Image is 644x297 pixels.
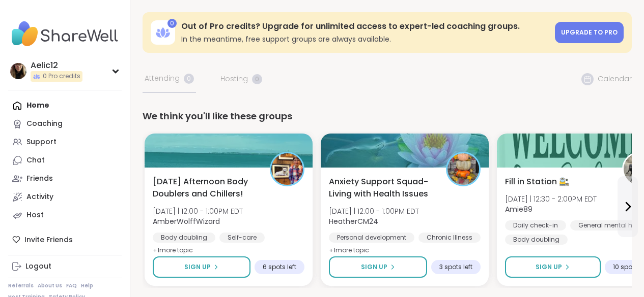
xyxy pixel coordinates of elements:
[153,206,243,216] span: [DATE] | 12:00 - 1:00PM EDT
[505,194,597,204] span: [DATE] | 12:30 - 2:00PM EDT
[153,176,259,200] span: [DATE] Afternoon Body Doublers and Chillers!
[329,216,378,226] b: HeatherCM24
[439,263,472,271] span: 3 spots left
[43,72,80,81] span: 0 Pro credits
[536,262,562,272] span: Sign Up
[26,155,45,166] div: Chat
[505,256,601,278] button: Sign Up
[184,262,211,272] span: Sign Up
[8,115,122,133] a: Coaching
[505,220,566,230] div: Daily check-in
[8,230,122,249] div: Invite Friends
[8,257,122,276] a: Logout
[8,151,122,170] a: Chat
[8,188,122,206] a: Activity
[8,16,122,52] img: ShareWell Nav Logo
[505,235,568,245] div: Body doubling
[505,204,533,214] b: Amie89
[361,262,387,272] span: Sign Up
[153,256,250,278] button: Sign Up
[329,176,435,200] span: Anxiety Support Squad- Living with Health Issues
[10,63,26,79] img: Aelic12
[143,109,632,123] div: We think you'll like these groups
[505,176,569,188] span: Fill in Station 🚉
[8,170,122,188] a: Friends
[8,282,34,289] a: Referrals
[8,133,122,151] a: Support
[153,233,215,243] div: Body doubling
[219,233,265,243] div: Self-care
[25,261,51,272] div: Logout
[555,22,624,43] a: Upgrade to Pro
[418,233,481,243] div: Chronic Illness
[167,19,177,28] div: 0
[31,60,82,71] div: Aelic12
[329,233,414,243] div: Personal development
[26,192,53,202] div: Activity
[447,153,479,185] img: HeatherCM24
[66,282,77,289] a: FAQ
[8,206,122,224] a: Host
[263,263,296,271] span: 6 spots left
[26,137,57,147] div: Support
[153,216,220,226] b: AmberWolffWizard
[329,256,427,278] button: Sign Up
[181,34,549,44] h3: In the meantime, free support groups are always available.
[271,153,303,185] img: AmberWolffWizard
[26,210,44,220] div: Host
[329,206,419,216] span: [DATE] | 12:00 - 1:00PM EDT
[561,28,618,37] span: Upgrade to Pro
[81,282,93,289] a: Help
[181,21,549,32] h3: Out of Pro credits? Upgrade for unlimited access to expert-led coaching groups.
[38,282,62,289] a: About Us
[26,174,53,184] div: Friends
[26,119,63,129] div: Coaching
